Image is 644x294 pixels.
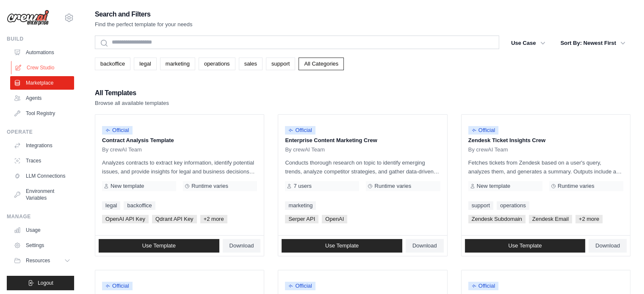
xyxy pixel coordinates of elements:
[152,215,197,223] span: Qdrant API Key
[10,169,74,183] a: LLM Connections
[102,126,133,135] span: Official
[10,154,74,168] a: Traces
[102,282,133,290] span: Official
[285,215,318,223] span: Serper API
[38,280,53,286] span: Logout
[99,239,219,253] a: Use Template
[7,276,74,290] button: Logout
[477,183,510,190] span: New template
[199,58,235,70] a: operations
[7,213,74,220] div: Manage
[160,58,195,70] a: marketing
[299,58,344,70] a: All Categories
[102,146,142,153] span: By crewAI Team
[7,10,49,26] img: Logo
[575,215,603,223] span: +2 more
[142,242,176,249] span: Use Template
[102,158,257,176] p: Analyzes contracts to extract key information, identify potential issues, and provide insights fo...
[293,183,312,190] span: 7 users
[102,201,120,210] a: legal
[26,257,50,264] span: Resources
[406,239,444,253] a: Download
[10,76,74,90] a: Marketplace
[95,20,193,29] p: Find the perfect template for your needs
[95,87,169,99] h2: All Templates
[95,58,130,70] a: backoffice
[529,215,572,223] span: Zendesk Email
[374,183,411,190] span: Runtime varies
[95,8,193,20] h2: Search and Filters
[134,58,156,70] a: legal
[285,201,316,210] a: marketing
[10,139,74,152] a: Integrations
[285,126,315,135] span: Official
[10,184,74,205] a: Environment Variables
[506,36,550,51] button: Use Case
[322,215,347,223] span: OpenAI
[10,107,74,120] a: Tool Registry
[468,215,525,223] span: Zendesk Subdomain
[468,146,508,153] span: By crewAI Team
[229,242,254,249] span: Download
[468,158,623,176] p: Fetches tickets from Zendesk based on a user's query, analyzes them, and generates a summary. Out...
[266,58,295,70] a: support
[191,183,228,190] span: Runtime varies
[111,183,144,190] span: New template
[468,282,499,290] span: Official
[285,282,315,290] span: Official
[589,239,627,253] a: Download
[239,58,263,70] a: sales
[285,158,440,176] p: Conducts thorough research on topic to identify emerging trends, analyze competitor strategies, a...
[468,136,623,145] p: Zendesk Ticket Insights Crew
[7,129,74,135] div: Operate
[556,36,630,51] button: Sort By: Newest First
[558,183,594,190] span: Runtime varies
[102,136,257,145] p: Contract Analysis Template
[465,239,586,253] a: Use Template
[7,36,74,42] div: Build
[595,242,620,249] span: Download
[223,239,261,253] a: Download
[325,242,359,249] span: Use Template
[412,242,437,249] span: Download
[10,91,74,105] a: Agents
[10,223,74,237] a: Usage
[10,239,74,252] a: Settings
[10,254,74,267] button: Resources
[124,201,155,210] a: backoffice
[95,99,169,107] p: Browse all available templates
[102,215,149,223] span: OpenAI API Key
[200,215,227,223] span: +2 more
[11,61,75,74] a: Crew Studio
[508,242,542,249] span: Use Template
[468,201,493,210] a: support
[497,201,529,210] a: operations
[285,136,440,145] p: Enterprise Content Marketing Crew
[468,126,499,135] span: Official
[282,239,402,253] a: Use Template
[285,146,325,153] span: By crewAI Team
[10,46,74,59] a: Automations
